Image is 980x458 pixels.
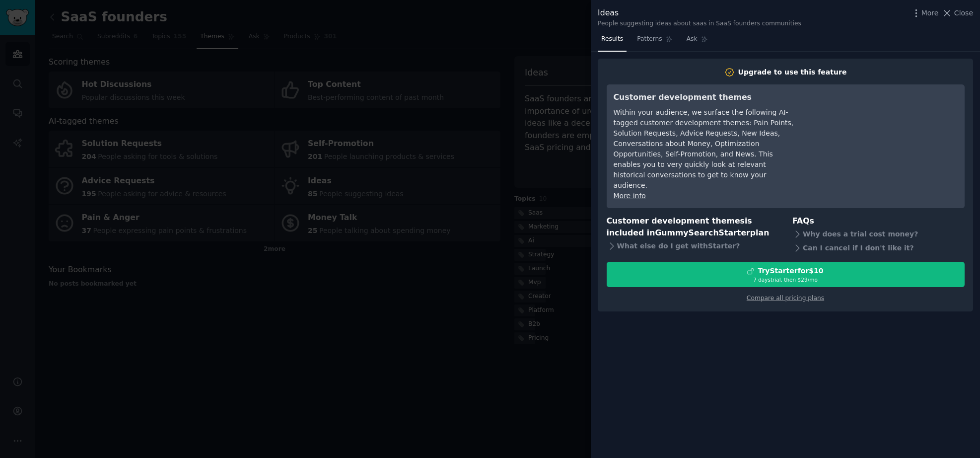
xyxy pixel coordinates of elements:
[687,35,698,44] span: Ask
[792,227,965,241] div: Why does a trial cost money?
[747,295,824,302] a: Compare all pricing plans
[655,228,750,237] span: GummySearch Starter
[614,91,795,104] h3: Customer development themes
[683,31,711,52] a: Ask
[792,241,965,255] div: Can I cancel if I don't like it?
[809,91,958,166] iframe: YouTube video player
[942,8,973,18] button: Close
[738,67,847,77] div: Upgrade to use this feature
[607,262,965,287] button: TryStarterfor$107 daystrial, then $29/mo
[598,19,801,28] div: People suggesting ideas about saas in SaaS founders communities
[598,7,801,19] div: Ideas
[598,31,627,52] a: Results
[792,215,965,228] h3: FAQs
[607,276,964,283] div: 7 days trial, then $ 29 /mo
[607,215,779,239] h3: Customer development themes is included in plan
[601,35,623,44] span: Results
[607,239,779,253] div: What else do I get with Starter ?
[921,8,939,18] span: More
[637,35,662,44] span: Patterns
[911,8,939,18] button: More
[633,31,676,52] a: Patterns
[614,107,795,191] div: Within your audience, we surface the following AI-tagged customer development themes: Pain Points...
[954,8,973,18] span: Close
[614,192,646,200] a: More info
[758,266,823,276] div: Try Starter for $10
